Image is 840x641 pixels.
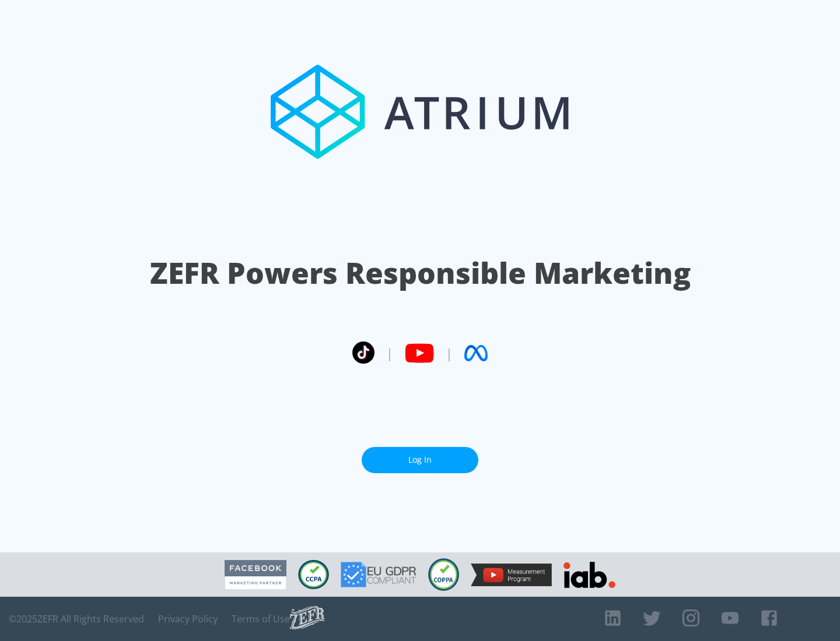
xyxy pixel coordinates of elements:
img: COPPA Compliant [428,558,459,591]
img: CCPA Compliant [298,560,329,589]
a: Terms of Use [232,613,290,625]
img: YouTube Measurement Program [471,563,552,586]
span: | [446,344,453,362]
img: GDPR Compliant [341,562,416,587]
span: | [386,344,393,362]
img: IAB [563,562,615,588]
span: © 2025 ZEFR All Rights Reserved [9,613,144,625]
a: Log In [362,447,478,473]
a: Privacy Policy [158,613,218,625]
img: Facebook Marketing Partner [225,560,286,590]
h1: ZEFR Powers Responsible Marketing [150,253,691,293]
